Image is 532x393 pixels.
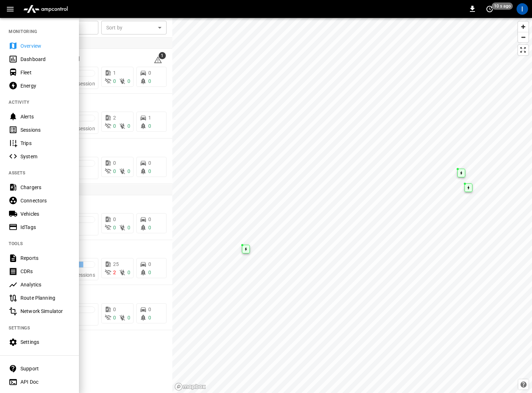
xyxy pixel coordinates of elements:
div: profile-icon [517,3,528,15]
div: Route Planning [20,294,70,301]
div: IdTags [20,224,70,231]
div: Connectors [20,197,70,204]
div: Energy [20,82,70,89]
div: Chargers [20,184,70,191]
div: System [20,153,70,160]
img: ampcontrol.io logo [20,2,71,16]
div: Sessions [20,126,70,134]
div: Settings [20,338,70,346]
div: Alerts [20,113,70,120]
div: Analytics [20,281,70,288]
div: Network Simulator [20,308,70,315]
div: API Doc [20,378,70,385]
span: 10 s ago [492,3,513,10]
div: Dashboard [20,56,70,63]
div: CDRs [20,268,70,275]
div: Overview [20,42,70,50]
div: Support [20,365,70,372]
button: set refresh interval [484,3,495,15]
div: Vehicles [20,210,70,217]
div: Trips [20,140,70,147]
div: Fleet [20,69,70,76]
div: Reports [20,254,70,262]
